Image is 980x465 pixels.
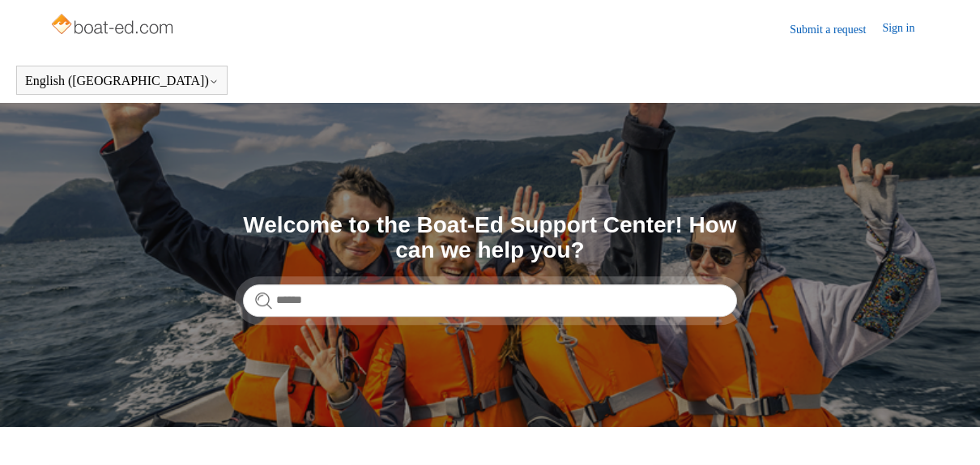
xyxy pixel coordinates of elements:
[882,19,931,39] a: Sign in
[49,10,178,42] img: Boat-Ed Help Center home page
[25,74,219,88] button: English ([GEOGRAPHIC_DATA])
[243,284,737,317] input: Search
[790,21,882,38] a: Submit a request
[243,213,737,263] h1: Welcome to the Boat-Ed Support Center! How can we help you?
